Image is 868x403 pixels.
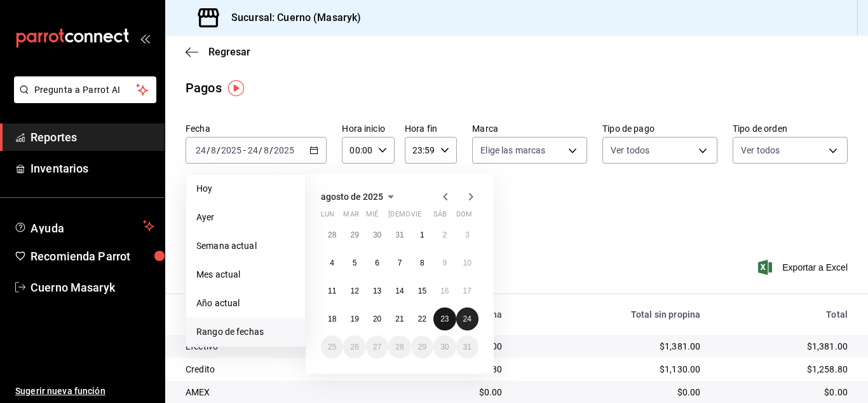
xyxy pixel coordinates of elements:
[9,92,156,106] a: Pregunta a Parrot AI
[366,336,388,358] button: 27 de agosto de 2025
[433,210,447,223] abbr: sábado
[442,230,447,239] abbr: 2 de agosto de 2025
[221,10,361,25] h3: Sucursal: Cuerno (Masaryk)
[375,258,379,267] abbr: 6 de agosto de 2025
[196,297,295,310] span: Año actual
[217,145,220,155] span: /
[186,78,222,97] div: Pagos
[34,83,137,97] span: Pregunta a Parrot AI
[31,129,154,146] span: Reportes
[418,315,426,323] abbr: 22 de agosto de 2025
[395,230,403,239] abbr: 31 de julio de 2025
[243,145,246,155] span: -
[207,145,210,155] span: /
[328,286,336,295] abbr: 11 de agosto de 2025
[31,279,154,296] span: Cuerno Masaryk
[456,210,472,223] abbr: domingo
[31,160,154,177] span: Inventarios
[761,260,848,275] span: Exportar a Excel
[31,218,138,234] span: Ayuda
[330,258,334,267] abbr: 4 de agosto de 2025
[480,144,545,157] span: Elige las marcas
[433,251,456,274] button: 9 de agosto de 2025
[456,308,478,330] button: 24 de agosto de 2025
[343,223,365,246] button: 29 de julio de 2025
[611,144,649,157] span: Ver todos
[343,279,365,302] button: 12 de agosto de 2025
[343,308,365,330] button: 19 de agosto de 2025
[321,279,343,302] button: 11 de agosto de 2025
[350,343,358,351] abbr: 26 de agosto de 2025
[269,145,273,155] span: /
[366,279,388,302] button: 13 de agosto de 2025
[472,124,587,133] label: Marca
[373,315,381,323] abbr: 20 de agosto de 2025
[395,315,403,323] abbr: 21 de agosto de 2025
[321,251,343,274] button: 4 de agosto de 2025
[186,46,250,58] button: Regresar
[440,343,449,351] abbr: 30 de agosto de 2025
[328,230,336,239] abbr: 28 de julio de 2025
[228,80,244,96] button: Tooltip marker
[733,124,848,133] label: Tipo de orden
[440,315,449,323] abbr: 23 de agosto de 2025
[388,336,410,358] button: 28 de agosto de 2025
[321,189,398,204] button: agosto de 2025
[366,223,388,246] button: 30 de julio de 2025
[411,223,433,246] button: 1 de agosto de 2025
[328,315,336,323] abbr: 18 de agosto de 2025
[456,336,478,358] button: 31 de agosto de 2025
[263,145,269,155] input: --
[411,251,433,274] button: 8 de agosto de 2025
[220,145,242,155] input: ----
[442,258,447,267] abbr: 9 de agosto de 2025
[196,325,295,339] span: Rango de fechas
[353,258,357,267] abbr: 5 de agosto de 2025
[602,124,717,133] label: Tipo de pago
[186,363,383,376] div: Credito
[463,258,471,267] abbr: 10 de agosto de 2025
[321,336,343,358] button: 25 de agosto de 2025
[247,145,259,155] input: --
[350,315,358,323] abbr: 19 de agosto de 2025
[433,223,456,246] button: 2 de agosto de 2025
[721,363,848,376] div: $1,258.80
[433,336,456,358] button: 30 de agosto de 2025
[388,210,463,223] abbr: jueves
[456,223,478,246] button: 3 de agosto de 2025
[343,251,365,274] button: 5 de agosto de 2025
[342,124,394,133] label: Hora inicio
[465,230,470,239] abbr: 3 de agosto de 2025
[411,279,433,302] button: 15 de agosto de 2025
[456,251,478,274] button: 10 de agosto de 2025
[388,308,410,330] button: 21 de agosto de 2025
[463,343,471,351] abbr: 31 de agosto de 2025
[420,230,424,239] abbr: 1 de agosto de 2025
[343,210,358,223] abbr: martes
[418,343,426,351] abbr: 29 de agosto de 2025
[741,144,780,157] span: Ver todos
[321,210,334,223] abbr: lunes
[343,336,365,358] button: 26 de agosto de 2025
[463,286,471,295] abbr: 17 de agosto de 2025
[196,268,295,281] span: Mes actual
[440,286,449,295] abbr: 16 de agosto de 2025
[195,145,207,155] input: --
[186,386,383,399] div: AMEX
[420,258,424,267] abbr: 8 de agosto de 2025
[405,124,457,133] label: Hora fin
[721,340,848,353] div: $1,381.00
[522,309,700,320] div: Total sin propina
[210,145,217,155] input: --
[388,223,410,246] button: 31 de julio de 2025
[433,308,456,330] button: 23 de agosto de 2025
[395,286,403,295] abbr: 14 de agosto de 2025
[366,210,378,223] abbr: miércoles
[196,239,295,253] span: Semana actual
[522,363,700,376] div: $1,130.00
[522,386,700,399] div: $0.00
[259,145,262,155] span: /
[403,386,502,399] div: $0.00
[14,76,156,103] button: Pregunta a Parrot AI
[328,343,336,351] abbr: 25 de agosto de 2025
